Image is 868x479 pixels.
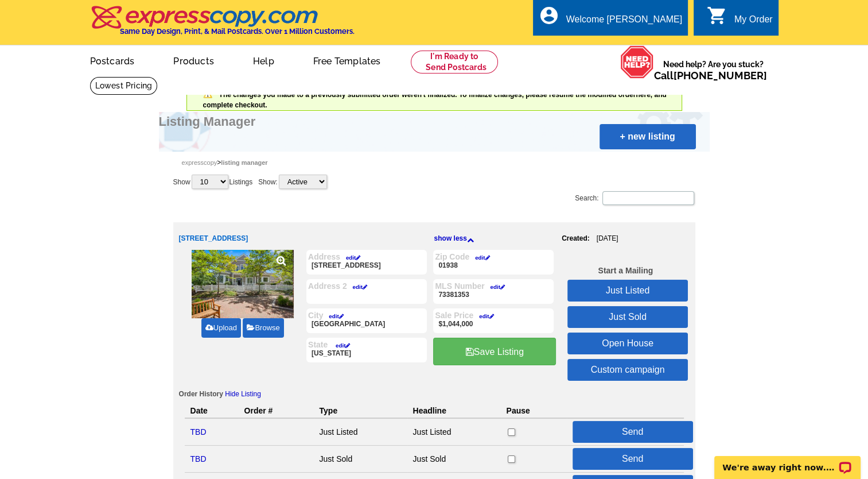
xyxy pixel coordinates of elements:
[179,390,223,398] span: Order History
[573,448,693,470] button: Send
[308,340,425,349] label: State
[323,313,343,319] a: edit
[734,14,773,30] div: My Order
[433,338,556,365] a: Save Listing
[567,306,688,328] a: Just Sold
[72,47,153,74] a: Postcards
[567,280,688,302] a: Just Listed
[314,419,407,446] td: Just Listed
[674,69,767,82] a: [PHONE_NUMBER]
[308,311,425,320] label: City
[501,404,567,419] th: Pause
[225,390,261,398] a: Hide Listing
[308,261,425,273] p: [STREET_ADDRESS]
[221,159,267,166] span: Listing Manager
[539,5,559,26] i: account_circle
[185,404,239,419] th: Date
[707,13,773,27] a: shopping_cart My Order
[182,159,217,166] a: Expresscopy
[654,59,773,82] span: Need help? Are you stuck?
[636,91,650,99] a: here
[330,342,350,349] a: edit
[295,47,399,74] a: Free Templates
[590,234,618,242] span: [DATE]
[340,254,360,261] a: edit
[598,265,653,276] h3: Start a Mailing
[602,191,694,205] input: Search:
[435,320,552,331] p: $1,044,000
[473,313,493,319] a: edit
[235,47,293,74] a: Help
[562,234,590,242] strong: Created:
[469,254,489,261] a: edit
[120,27,355,36] h4: Same Day Design, Print, & Mail Postcards. Over 1 Million Customers.
[155,47,232,74] a: Products
[308,252,425,261] label: Address
[575,190,695,206] label: Search:
[407,419,501,446] td: Just Listed
[159,115,710,128] h1: Listing Manager
[308,281,425,291] label: Address 2
[435,291,552,302] p: 73381353
[435,281,552,291] label: MLS Number
[192,250,294,318] img: thumb-689d3d31cccc1.jpg
[173,173,253,190] label: Show Listings
[159,152,710,173] div: >
[573,421,693,443] button: Send
[314,404,407,419] th: Type
[707,443,868,479] iframe: LiveChat chat widget
[485,284,505,290] a: edit
[435,252,552,261] label: Zip Code
[243,318,283,338] a: Browse
[347,284,367,290] a: edit
[308,349,425,361] p: [US_STATE]
[192,175,228,189] select: ShowListings
[435,311,552,320] label: Sale Price
[567,359,688,381] a: Custom campaign
[190,427,207,436] a: TBD
[190,454,207,463] a: TBD
[707,5,727,26] i: shopping_cart
[258,173,328,190] p: Show:
[434,227,562,250] a: show less
[600,124,696,149] a: + new listing
[239,404,314,419] th: Order #
[620,45,654,79] img: help
[566,14,682,30] div: Welcome [PERSON_NAME]
[654,69,767,82] span: Call
[201,318,241,338] a: Upload
[407,446,501,473] td: Just Sold
[407,404,501,419] th: Headline
[567,333,688,354] a: Open House
[90,14,355,36] a: Same Day Design, Print, & Mail Postcards. Over 1 Million Customers.
[179,234,248,242] span: [STREET_ADDRESS]
[314,446,407,473] td: Just Sold
[435,261,552,273] p: 01938
[308,320,425,331] p: [GEOGRAPHIC_DATA]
